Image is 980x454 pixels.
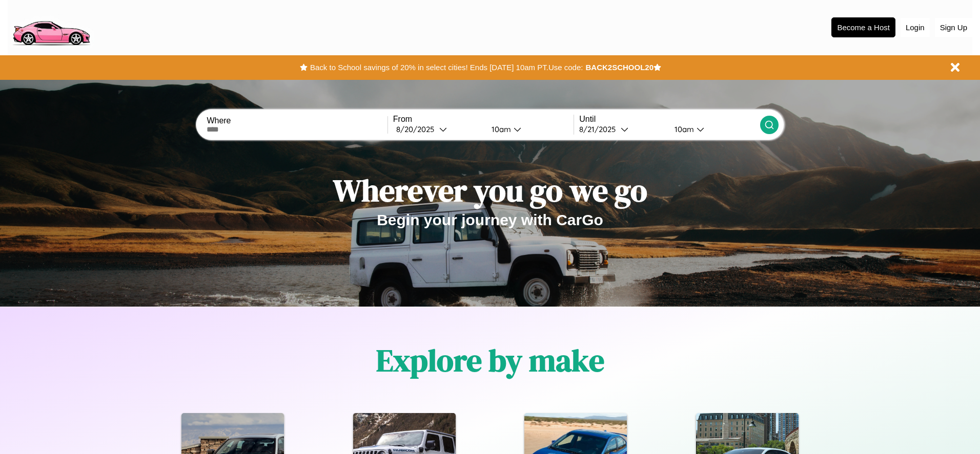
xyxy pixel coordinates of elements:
label: Where [207,116,387,125]
label: Until [579,115,760,124]
button: Login [901,18,930,37]
div: 8 / 20 / 2025 [396,124,439,134]
button: 10am [483,124,574,135]
label: From [393,115,574,124]
div: 10am [486,124,514,134]
button: Sign Up [935,18,972,37]
div: 8 / 21 / 2025 [579,124,621,134]
div: 10am [669,124,697,134]
img: logo [8,5,94,48]
b: BACK2SCHOOL20 [585,63,654,72]
button: 10am [666,124,760,135]
button: Back to School savings of 20% in select cities! Ends [DATE] 10am PT.Use code: [308,60,585,75]
button: Become a Host [831,17,895,37]
button: 8/20/2025 [393,124,483,135]
h1: Explore by make [376,339,604,381]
